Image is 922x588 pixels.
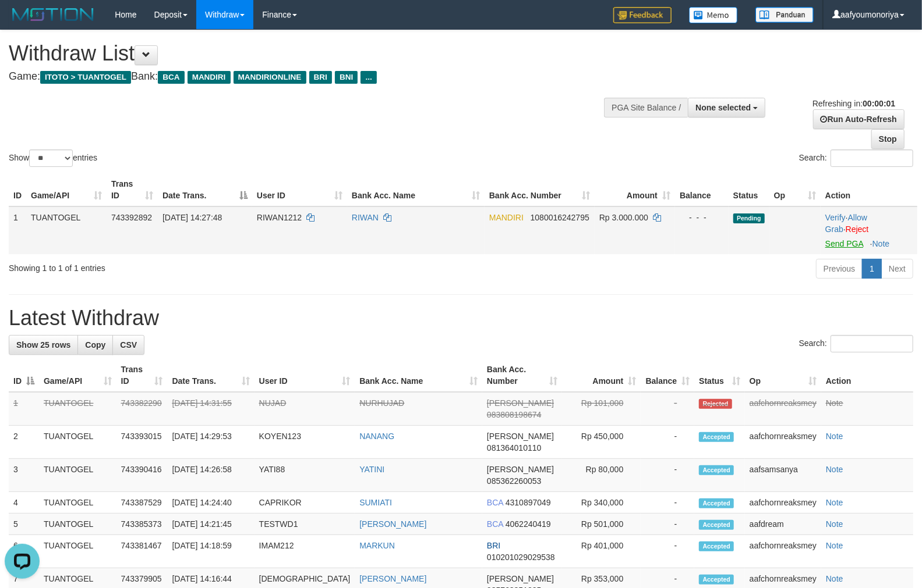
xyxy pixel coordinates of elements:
td: TUANTOGEL [39,392,116,426]
span: Copy 1080016242795 to clipboard [531,213,589,222]
a: Next [881,259,913,279]
td: [DATE] 14:21:45 [167,514,254,535]
a: Verify [825,213,846,222]
span: Copy 083808198674 to clipboard [487,410,541,419]
a: Stop [871,129,905,149]
th: Game/API: activate to sort column ascending [39,359,116,392]
a: NANANG [359,432,394,441]
span: Refreshing in: [813,99,895,108]
td: TUANTOGEL [39,535,116,568]
label: Search: [799,335,913,352]
a: SUMIATI [359,498,392,507]
td: 743387529 [116,492,168,514]
th: Bank Acc. Name: activate to sort column ascending [355,359,482,392]
td: 1 [9,206,26,254]
th: Bank Acc. Number: activate to sort column ascending [485,173,595,206]
td: [DATE] 14:26:58 [167,459,254,492]
img: panduan.png [755,7,814,23]
span: Copy 4310897049 to clipboard [506,498,551,507]
span: BCA [487,498,503,507]
th: Game/API: activate to sort column ascending [26,173,107,206]
th: Date Trans.: activate to sort column ascending [167,359,254,392]
td: aafsamsanya [745,459,821,492]
td: Rp 450,000 [562,426,641,459]
th: Trans ID: activate to sort column ascending [107,173,158,206]
td: aafdream [745,514,821,535]
td: TUANTOGEL [39,514,116,535]
th: Op: activate to sort column ascending [769,173,821,206]
span: BNI [335,71,358,84]
a: Reject [846,224,869,234]
span: [DATE] 14:27:48 [163,213,222,222]
a: NURHUJAD [359,398,404,408]
a: Note [826,541,843,550]
th: Amount: activate to sort column ascending [562,359,641,392]
td: TESTWD1 [255,514,355,535]
th: Balance [675,173,729,206]
th: User ID: activate to sort column ascending [255,359,355,392]
h1: Latest Withdraw [9,307,913,330]
img: Feedback.jpg [613,7,672,23]
a: Note [872,239,890,248]
a: [PERSON_NAME] [359,574,426,583]
span: Accepted [699,520,734,530]
td: aafchornreaksmey [745,392,821,426]
td: - [641,426,694,459]
a: Allow Grab [825,213,867,234]
a: 1 [862,259,882,279]
span: Pending [733,213,765,223]
td: aafchornreaksmey [745,492,821,514]
td: IMAM212 [255,535,355,568]
td: [DATE] 14:29:53 [167,426,254,459]
a: Note [826,498,843,507]
th: Bank Acc. Number: activate to sort column ascending [482,359,562,392]
a: MARKUN [359,541,395,550]
td: Rp 340,000 [562,492,641,514]
a: YATINI [359,465,384,474]
td: Rp 501,000 [562,514,641,535]
td: - [641,492,694,514]
a: CSV [112,335,144,355]
th: Balance: activate to sort column ascending [641,359,694,392]
td: TUANTOGEL [39,426,116,459]
span: BRI [309,71,332,84]
label: Show entries [9,149,97,167]
span: MANDIRIONLINE [234,71,306,84]
a: Note [826,432,843,441]
td: 743393015 [116,426,168,459]
span: Accepted [699,498,734,508]
th: Op: activate to sort column ascending [745,359,821,392]
td: - [641,514,694,535]
a: [PERSON_NAME] [359,519,426,529]
span: [PERSON_NAME] [487,398,554,408]
td: NUJAD [255,392,355,426]
strong: 00:00:01 [863,99,895,108]
span: ITOTO > TUANTOGEL [40,71,131,84]
a: Previous [816,259,863,279]
span: MANDIRI [188,71,231,84]
th: ID [9,173,26,206]
img: MOTION_logo.png [9,6,97,23]
button: None selected [688,98,765,117]
td: aafchornreaksmey [745,426,821,459]
a: Send PGA [825,239,863,248]
input: Search: [831,149,913,167]
th: Action [821,173,917,206]
th: Date Trans.: activate to sort column descending [158,173,252,206]
span: Accepted [699,575,734,585]
div: Showing 1 to 1 of 1 entries [9,258,376,274]
span: BCA [158,71,184,84]
th: Bank Acc. Name: activate to sort column ascending [347,173,485,206]
td: 2 [9,426,39,459]
div: PGA Site Balance / [604,98,688,117]
th: Status [729,173,769,206]
button: Open LiveChat chat widget [5,5,40,40]
a: Copy [77,335,113,355]
td: [DATE] 14:18:59 [167,535,254,568]
td: TUANTOGEL [39,492,116,514]
td: 1 [9,392,39,426]
a: Show 25 rows [9,335,78,355]
span: [PERSON_NAME] [487,432,554,441]
a: Note [826,398,843,408]
span: CSV [120,340,137,350]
